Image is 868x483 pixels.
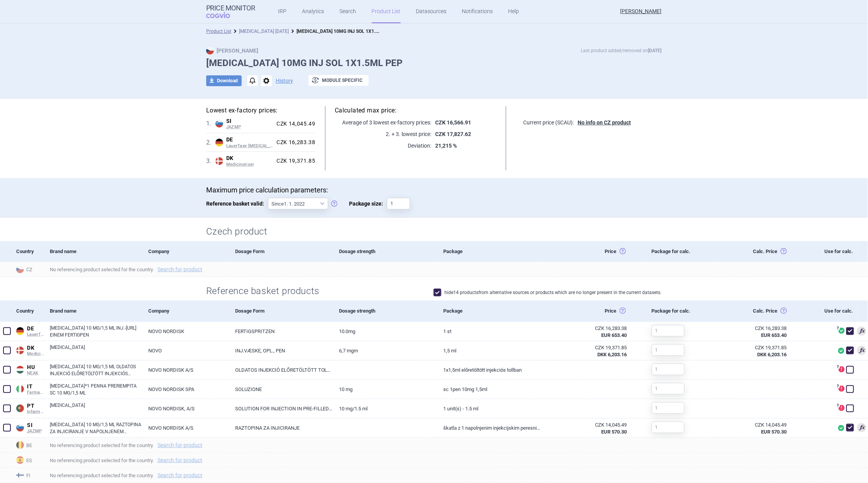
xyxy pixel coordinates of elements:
[334,301,438,321] div: Dosage strength
[27,383,44,390] span: IT
[387,198,410,209] input: Package size:
[158,473,202,478] a: Search for product
[142,418,229,437] a: NOVO NORDISK A/S
[335,106,497,115] h5: Calculated max price:
[334,241,438,262] div: Dosage strength
[648,48,662,53] strong: [DATE]
[542,241,646,262] div: Price
[652,325,685,337] input: 1
[578,119,631,126] strong: No info on CZ product
[206,4,255,12] strong: Price Monitor
[16,366,24,374] img: Hungary
[273,139,315,146] div: CZK 16,283.38
[16,265,24,273] img: Czech Republic
[142,241,229,262] div: Company
[14,382,44,395] a: ITITFarmadati
[27,422,44,429] span: SI
[16,441,24,449] img: Belgium
[206,106,315,115] h5: Lowest ex-factory prices:
[229,301,334,321] div: Dosage Form
[16,327,24,335] img: Germany
[215,139,223,146] img: Germany
[206,75,242,86] button: Download
[761,429,787,435] strong: EUR 570.30
[516,119,574,126] p: Current price (SCAU):
[27,345,44,352] span: DK
[14,324,44,337] a: DEDELauerTaxe [MEDICAL_DATA]
[652,364,685,375] input: 1
[548,325,627,332] div: CZK 16,283.38
[142,322,229,341] a: NOVO NORDISK
[215,157,223,165] img: Denmark
[206,186,662,194] p: Maximum price calculation parameters:
[44,241,142,262] div: Brand name
[50,440,868,450] span: No referencing product selected for the country.
[715,241,797,262] div: Calc. Price
[646,301,715,321] div: Package for calc.
[229,241,334,262] div: Dosage Form
[857,423,866,432] span: Lowest price
[334,341,438,360] a: 6,7 mgm
[652,344,685,356] input: 1
[158,442,202,448] a: Search for product
[14,420,44,434] a: SISIJAZMP
[276,78,293,83] button: History
[335,130,431,138] p: 2. + 3. lowest price:
[646,241,715,262] div: Package for calc.
[334,380,438,399] a: 10 mg
[14,401,44,415] a: PTPTInfarmed Infomed
[602,332,627,338] strong: EUR 653.40
[581,47,662,54] p: Last product added/removed on
[27,390,44,395] span: Farmadati
[206,12,241,18] span: COGVIO
[598,352,627,357] strong: DKK 6,203.16
[206,47,214,54] img: CZ
[226,162,273,167] span: Medicinpriser
[142,301,229,321] div: Company
[206,58,662,69] h1: [MEDICAL_DATA] 10MG INJ SOL 1X1.5ML PEP
[229,341,334,360] a: INJ.VÆSKE, OPL., PEN
[542,301,646,321] div: Price
[721,325,787,332] div: CZK 16,283.38
[335,142,431,150] p: Deviation:
[335,119,431,126] p: Average of 3 lowest ex-factory prices:
[16,424,24,432] img: Slovenia
[434,289,662,296] label: hide 14 products from alternative sources or products which are no longer present in the current ...
[27,403,44,410] span: PT
[836,384,840,389] span: ?
[142,380,229,399] a: NOVO NORDISK SPA
[548,344,627,351] div: CZK 19,371.85
[349,198,387,209] span: Package size:
[226,143,273,149] span: LauerTaxe [MEDICAL_DATA]
[16,405,24,412] img: Portugal
[14,362,44,376] a: HUHUNEAK
[14,264,44,274] span: CZ
[206,27,231,35] li: Product List
[158,457,202,463] a: Search for product
[715,322,797,342] a: CZK 16,283.38EUR 653.40
[857,327,866,336] span: 2nd lowest price
[206,4,255,19] a: Price MonitorCOGVIO
[50,421,142,435] a: [MEDICAL_DATA] 10 MG/1,5 ML RAZTOPINA ZA INJICIRANJE V NAPOLNJENEM INJEKCIJSKEM PERESNIKU
[14,455,44,465] span: ES
[27,371,44,376] span: NEAK
[229,399,334,418] a: SOLUTION FOR INJECTION IN PRE-FILLED PEN
[27,364,44,371] span: HU
[50,325,142,338] a: [MEDICAL_DATA] 10 MG/1,5 ML INJ.-[URL] EINEM FERTIGPEN
[206,156,215,166] span: 3 .
[231,27,289,35] li: Sogroya 8.9.2025
[16,456,24,464] img: Spain
[226,118,273,125] span: SI
[215,120,223,128] img: Slovenia
[721,422,787,429] div: CZK 14,045.49
[206,198,268,209] span: Reference basket valid:
[206,285,325,298] h2: Reference basket products
[50,383,142,396] a: [MEDICAL_DATA]*1 PENNA PRERIEMPITA SC 10 MG/1,5 ML
[229,361,334,379] a: OLDATOS INJEKCIÓ ELŐRETÖLTÖTT TOLLBAN
[652,402,685,414] input: 1
[652,422,685,433] input: 1
[836,365,840,369] span: ?
[548,344,627,358] abbr: SP-CAU-010 Dánsko
[142,341,229,360] a: NOVO
[548,325,627,339] abbr: SP-CAU-010 Německo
